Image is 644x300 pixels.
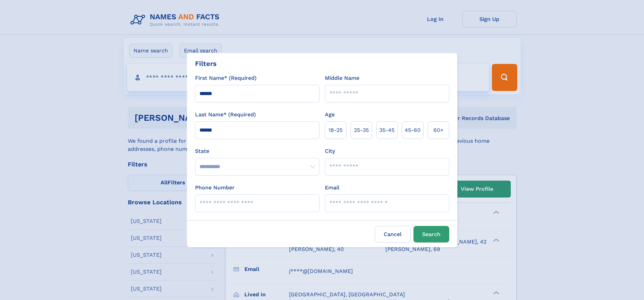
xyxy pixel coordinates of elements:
[375,226,411,243] label: Cancel
[195,111,256,119] label: Last Name* (Required)
[354,126,369,134] span: 25‑35
[329,126,342,134] span: 18‑25
[379,126,395,134] span: 35‑45
[325,147,335,155] label: City
[325,111,335,119] label: Age
[195,59,217,69] div: Filters
[195,147,319,155] label: State
[413,226,449,243] button: Search
[433,126,444,134] span: 60+
[325,184,339,192] label: Email
[195,184,235,192] label: Phone Number
[325,74,359,82] label: Middle Name
[405,126,421,134] span: 45‑60
[195,74,257,82] label: First Name* (Required)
